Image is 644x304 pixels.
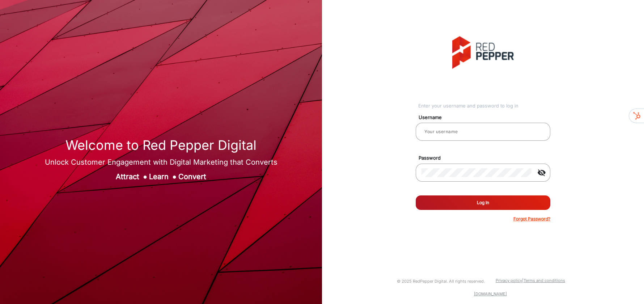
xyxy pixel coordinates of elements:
[413,114,559,121] mat-label: Username
[45,138,277,153] h1: Welcome to Red Pepper Digital
[143,172,147,181] span: ●
[421,127,545,136] input: Your username
[533,168,550,177] mat-icon: visibility_off
[418,102,550,110] div: Enter your username and password to log in
[45,171,277,182] div: Attract Learn Convert
[522,278,524,283] a: |
[413,155,559,162] mat-label: Password
[452,36,514,69] img: vmg-logo
[496,278,522,283] a: Privacy policy
[524,278,565,283] a: Terms and conditions
[474,291,507,296] a: [DOMAIN_NAME]
[416,195,550,210] button: Log In
[172,172,177,181] span: ●
[45,157,277,168] div: Unlock Customer Engagement with Digital Marketing that Converts
[513,216,550,222] p: Forgot Password?
[397,279,485,284] small: © 2025 RedPepper Digital. All rights reserved.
